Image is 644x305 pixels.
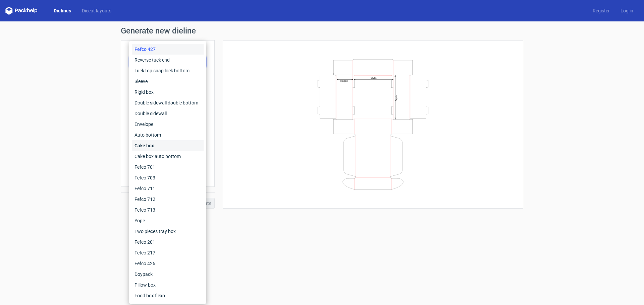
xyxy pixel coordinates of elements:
[132,280,204,290] div: Pillow box
[132,87,204,97] div: Rigid box
[132,237,204,247] div: Fefco 201
[132,290,204,301] div: Food box flexo
[76,7,117,14] a: Diecut layouts
[121,27,523,35] h1: Generate new dieline
[132,162,204,172] div: Fefco 701
[132,130,204,140] div: Auto bottom
[132,183,204,194] div: Fefco 711
[132,151,204,162] div: Cake box auto bottom
[587,7,615,14] a: Register
[132,226,204,237] div: Two pieces tray box
[615,7,639,14] a: Log in
[132,119,204,130] div: Envelope
[132,76,204,87] div: Sleeve
[132,108,204,119] div: Double sidewall
[395,95,398,101] text: Depth
[132,194,204,205] div: Fefco 712
[132,269,204,280] div: Doypack
[340,79,347,82] text: Height
[132,215,204,226] div: Yope
[48,7,76,14] a: Dielines
[132,258,204,269] div: Fefco 426
[132,55,204,65] div: Reverse tuck end
[132,205,204,215] div: Fefco 713
[132,172,204,183] div: Fefco 703
[132,44,204,55] div: Fefco 427
[371,76,377,79] text: Width
[132,247,204,258] div: Fefco 217
[132,97,204,108] div: Double sidewall double bottom
[132,65,204,76] div: Tuck top snap lock bottom
[132,140,204,151] div: Cake box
